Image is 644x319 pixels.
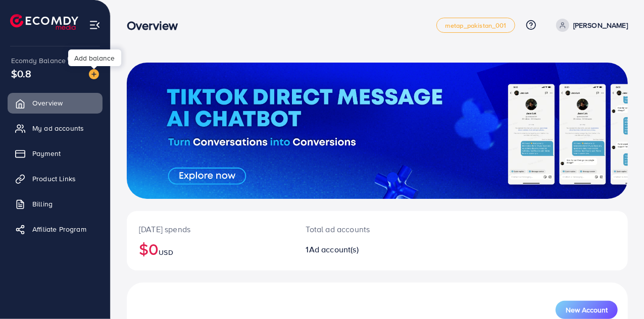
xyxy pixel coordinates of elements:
div: Add balance [68,49,121,66]
img: menu [89,19,101,31]
span: Product Links [32,174,76,184]
span: Payment [32,148,61,158]
span: New Account [566,306,608,313]
a: [PERSON_NAME] [552,19,628,32]
span: metap_pakistan_001 [445,22,507,29]
a: Overview [8,93,103,113]
span: My ad accounts [32,123,84,133]
span: USD [159,247,173,257]
a: Payment [8,143,103,164]
img: image [89,69,99,79]
h2: $0 [139,239,282,258]
span: Billing [32,199,53,209]
a: metap_pakistan_001 [436,18,515,33]
iframe: Chat [601,274,636,311]
span: $0.8 [11,66,32,81]
p: [DATE] spends [139,223,282,235]
p: Total ad accounts [306,223,407,235]
a: Affiliate Program [8,219,103,239]
p: [PERSON_NAME] [573,19,628,31]
span: Affiliate Program [32,224,86,234]
a: Product Links [8,169,103,189]
a: Billing [8,194,103,214]
span: Ad account(s) [309,244,359,255]
img: logo [10,14,78,30]
h2: 1 [306,245,407,254]
button: New Account [556,301,618,319]
h3: Overview [127,18,186,33]
span: Overview [32,98,63,108]
span: Ecomdy Balance [11,56,66,66]
a: My ad accounts [8,118,103,138]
